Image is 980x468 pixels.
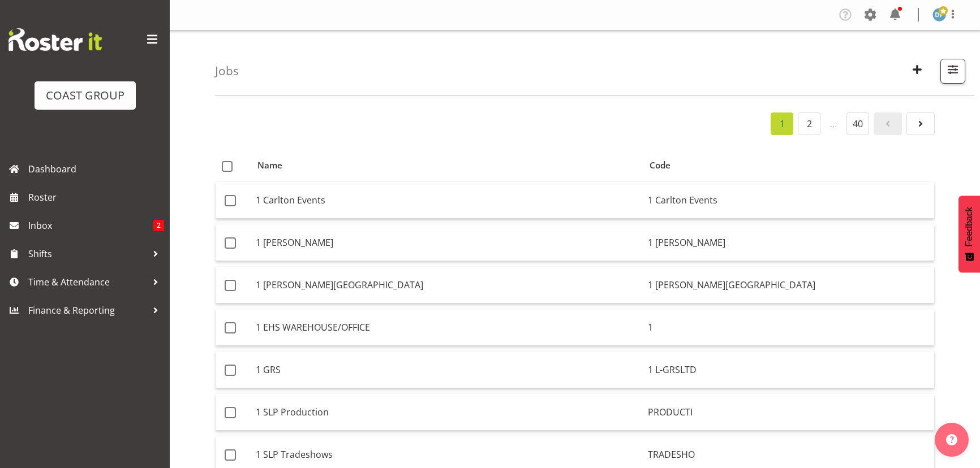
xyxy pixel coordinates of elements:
[958,196,980,272] button: Feedback - Show survey
[251,182,643,219] td: 1 Carlton Events
[964,207,974,246] span: Feedback
[846,112,869,135] a: 40
[905,59,929,84] button: Create New Job
[28,217,153,234] span: Inbox
[932,8,946,21] img: david-forte1134.jpg
[643,309,934,346] td: 1
[46,87,124,104] div: COAST GROUP
[251,352,643,388] td: 1 GRS
[28,161,164,177] span: Dashboard
[251,267,643,304] td: 1 [PERSON_NAME][GEOGRAPHIC_DATA]
[28,245,147,262] span: Shifts
[251,309,643,346] td: 1 EHS WAREHOUSE/OFFICE
[643,267,934,304] td: 1 [PERSON_NAME][GEOGRAPHIC_DATA]
[643,224,934,261] td: 1 [PERSON_NAME]
[251,394,643,431] td: 1 SLP Production
[215,64,239,77] h4: Jobs
[8,28,102,51] img: Rosterit website logo
[643,352,934,388] td: 1 L-GRSLTD
[798,112,820,135] a: 2
[28,302,147,319] span: Finance & Reporting
[257,159,282,172] span: Name
[946,434,957,445] img: help-xxl-2.png
[28,274,147,291] span: Time & Attendance
[643,394,934,431] td: PRODUCTI
[940,59,965,84] button: Filter Jobs
[643,182,934,219] td: 1 Carlton Events
[153,220,164,231] span: 2
[28,189,164,206] span: Roster
[251,224,643,261] td: 1 [PERSON_NAME]
[650,159,670,172] span: Code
